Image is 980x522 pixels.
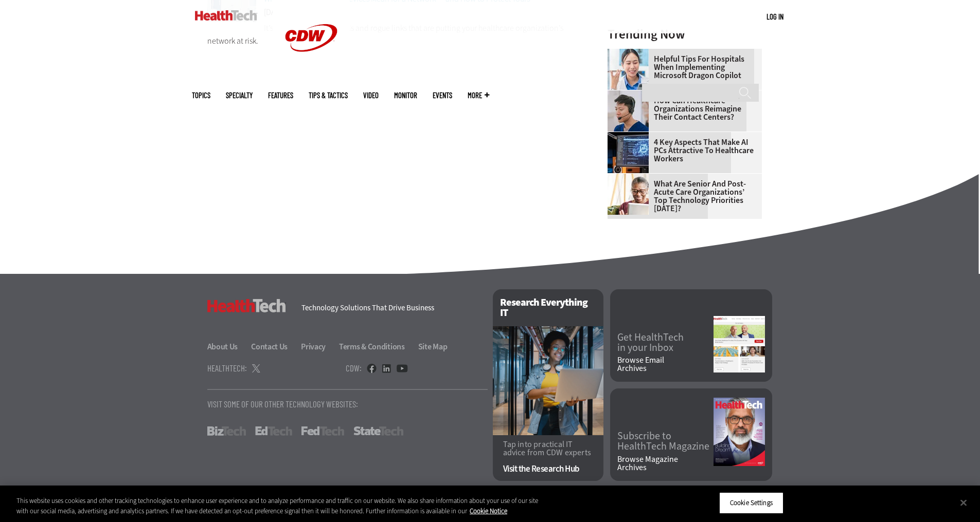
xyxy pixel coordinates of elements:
img: Fall 2025 Cover [714,398,765,466]
a: Features [268,91,293,99]
a: Visit the Research Hub [503,464,593,473]
span: More [468,91,489,99]
a: FedTech [301,426,344,436]
a: Older person using tablet [608,174,654,182]
h4: Technology Solutions That Drive Business [301,304,480,312]
a: About Us [207,341,250,352]
a: Video [363,91,379,99]
a: Desktop monitor with brain AI concept [608,132,654,140]
a: MonITor [394,91,417,99]
div: User menu [767,11,783,22]
a: Privacy [301,341,337,352]
a: More information about your privacy [470,507,507,515]
a: Browse MagazineArchives [617,455,714,472]
a: Events [433,91,452,99]
div: This website uses cookies and other tracking technologies to enhance user experience and to analy... [16,496,539,516]
h4: HealthTech: [207,364,247,372]
button: Cookie Settings [719,492,783,514]
img: Older person using tablet [608,174,649,215]
a: CDW [273,68,350,79]
span: Specialty [226,91,253,99]
a: Contact Us [251,341,299,352]
a: Healthcare contact center [608,90,654,99]
a: What Are Senior and Post-Acute Care Organizations’ Top Technology Priorities [DATE]? [608,180,756,213]
a: EdTech [255,426,292,436]
a: 4 Key Aspects That Make AI PCs Attractive to Healthcare Workers [608,138,756,163]
a: Get HealthTechin your Inbox [617,332,714,353]
a: Tips & Tactics [309,91,348,99]
p: Tap into practical IT advice from CDW experts [503,440,593,457]
p: Visit Some Of Our Other Technology Websites: [207,400,488,408]
a: Terms & Conditions [339,341,417,352]
h2: Research Everything IT [493,289,603,326]
button: Close [952,491,975,514]
h3: HealthTech [207,299,286,312]
a: Subscribe toHealthTech Magazine [617,431,714,452]
span: Topics [192,91,210,99]
a: BizTech [207,426,246,436]
a: How Can Healthcare Organizations Reimagine Their Contact Centers? [608,97,756,121]
a: Site Map [418,341,448,352]
img: newsletter screenshot [714,316,765,372]
a: Log in [767,12,783,21]
img: Desktop monitor with brain AI concept [608,132,649,173]
a: Browse EmailArchives [617,356,714,372]
img: Healthcare contact center [608,90,649,132]
a: StateTech [353,426,403,436]
h4: CDW: [346,364,362,372]
img: Home [195,10,257,21]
